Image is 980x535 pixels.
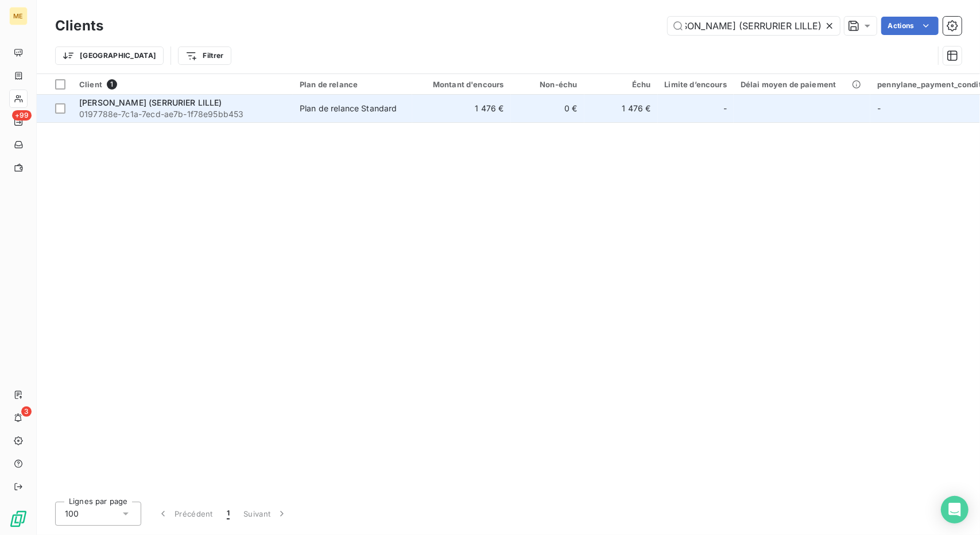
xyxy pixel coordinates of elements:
span: 3 [21,406,32,417]
span: 100 [65,508,79,520]
td: 1 476 € [584,95,658,122]
div: Open Intercom Messenger [941,496,969,524]
div: Limite d’encours [665,80,727,89]
div: Échu [591,80,651,89]
span: +99 [12,110,32,121]
button: 1 [220,502,237,526]
span: [PERSON_NAME] (SERRURIER LILLE) [79,98,222,107]
div: ME [9,7,28,25]
div: Délai moyen de paiement [741,80,863,89]
img: Logo LeanPay [9,510,28,528]
h3: Clients [55,15,103,36]
span: - [877,103,881,113]
button: Actions [881,17,939,35]
span: 0197788e-7c1a-7ecd-ae7b-1f78e95bb453 [79,108,286,120]
div: Montant d'encours [419,80,504,89]
div: Plan de relance Standard [300,103,397,114]
span: Client [79,80,102,89]
span: 1 [227,508,230,520]
span: 1 [107,79,117,90]
button: Précédent [150,502,220,526]
button: [GEOGRAPHIC_DATA] [55,46,164,65]
input: Rechercher [668,17,840,35]
div: Non-échu [518,80,578,89]
button: Suivant [237,502,295,526]
button: Filtrer [178,46,231,65]
td: 0 € [511,95,584,122]
span: - [723,103,727,114]
td: 1 476 € [412,95,511,122]
div: Plan de relance [300,80,405,89]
